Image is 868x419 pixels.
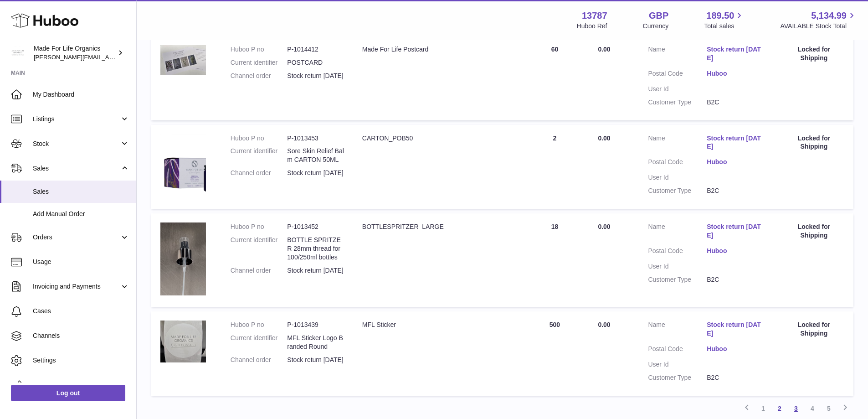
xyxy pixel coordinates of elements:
[707,134,765,151] a: Stock return [DATE]
[33,115,120,124] span: Listings
[707,45,765,62] a: Stock return [DATE]
[287,356,344,364] dd: Stock return [DATE]
[707,345,765,353] a: Huboo
[648,134,707,154] dt: Name
[788,400,804,417] a: 3
[287,134,344,143] dd: P-1013453
[362,45,512,54] div: Made For Life Postcard
[287,222,344,231] dd: P-1013452
[648,85,707,93] dt: User Id
[648,98,707,107] dt: Customer Type
[648,262,707,271] dt: User Id
[598,134,610,142] span: 0.00
[648,321,707,340] dt: Name
[11,385,125,401] a: Log out
[648,45,707,65] dt: Name
[33,140,120,148] span: Stock
[707,98,765,107] dd: B2C
[520,36,589,120] td: 60
[648,186,707,195] dt: Customer Type
[287,147,344,164] dd: Sore Skin Relief Balm CARTON 50ML
[231,266,288,275] dt: Channel order
[34,44,116,62] div: Made For Life Organics
[648,345,707,356] dt: Postal Code
[33,356,129,365] span: Settings
[648,247,707,258] dt: Postal Code
[160,45,206,75] img: 1728310022.jpg
[287,45,344,54] dd: P-1014412
[780,22,857,31] span: AVAILABLE Stock Total
[33,187,129,196] span: Sales
[287,169,344,177] dd: Stock return [DATE]
[582,10,607,22] strong: 13787
[33,210,129,218] span: Add Manual Order
[707,373,765,382] dd: B2C
[707,247,765,255] a: Huboo
[231,147,288,164] dt: Current identifier
[648,373,707,382] dt: Customer Type
[287,58,344,67] dd: POSTCARD
[231,45,288,54] dt: Huboo P no
[704,22,745,31] span: Total sales
[598,321,610,328] span: 0.00
[784,321,844,338] div: Locked for Shipping
[362,222,512,231] div: BOTTLESPRITZER_LARGE
[648,360,707,369] dt: User Id
[287,236,344,262] dd: BOTTLE SPRITZER 28mm thread for 100/250ml bottles
[648,158,707,169] dt: Postal Code
[648,173,707,182] dt: User Id
[704,10,745,31] a: 189.50 Total sales
[771,400,788,417] a: 2
[784,45,844,62] div: Locked for Shipping
[33,282,120,291] span: Invoicing and Payments
[648,222,707,242] dt: Name
[648,275,707,284] dt: Customer Type
[784,134,844,151] div: Locked for Shipping
[707,69,765,78] a: Huboo
[577,22,607,31] div: Huboo Ref
[804,400,821,417] a: 4
[598,46,610,53] span: 0.00
[706,10,734,22] span: 189.50
[231,222,288,231] dt: Huboo P no
[287,72,344,80] dd: Stock return [DATE]
[33,307,129,316] span: Cases
[33,233,120,242] span: Orders
[231,334,288,351] dt: Current identifier
[11,46,25,60] img: geoff.winwood@madeforlifeorganics.com
[755,400,771,417] a: 1
[231,134,288,143] dt: Huboo P no
[707,158,765,166] a: Huboo
[362,134,512,143] div: CARTON_POB50
[520,311,589,395] td: 500
[231,356,288,364] dt: Channel order
[33,331,129,340] span: Channels
[520,213,589,307] td: 18
[33,90,129,99] span: My Dashboard
[160,222,206,295] img: 137871728041179.png
[33,164,120,173] span: Sales
[598,223,610,230] span: 0.00
[707,321,765,338] a: Stock return [DATE]
[287,321,344,329] dd: P-1013439
[821,400,837,417] a: 5
[33,258,129,266] span: Usage
[643,22,669,31] div: Currency
[160,134,206,197] img: 137871728040941.png
[231,236,288,262] dt: Current identifier
[707,275,765,284] dd: B2C
[287,334,344,351] dd: MFL Sticker Logo Branded Round
[160,321,206,362] img: 137871728044716.jpg
[784,222,844,240] div: Locked for Shipping
[231,58,288,67] dt: Current identifier
[287,266,344,275] dd: Stock return [DATE]
[362,321,512,329] div: MFL Sticker
[231,72,288,80] dt: Channel order
[231,321,288,329] dt: Huboo P no
[780,10,857,31] a: 5,134.99 AVAILABLE Stock Total
[707,186,765,195] dd: B2C
[649,10,668,22] strong: GBP
[648,69,707,80] dt: Postal Code
[231,169,288,177] dt: Channel order
[34,53,231,61] span: [PERSON_NAME][EMAIL_ADDRESS][PERSON_NAME][DOMAIN_NAME]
